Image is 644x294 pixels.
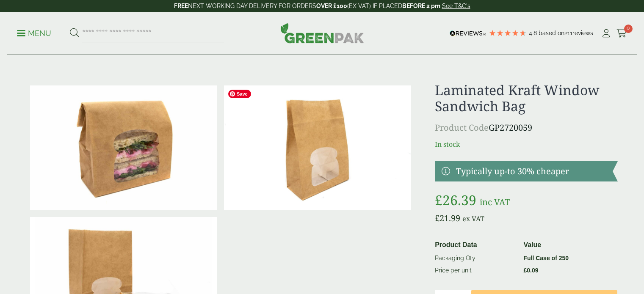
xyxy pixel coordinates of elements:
[523,267,527,274] span: £
[224,85,411,210] img: IMG_5985 (Large)
[480,196,510,208] span: inc VAT
[572,30,593,36] span: reviews
[450,30,486,36] img: REVIEWS.io
[280,23,364,43] img: GreenPak Supplies
[616,29,627,38] i: Cart
[489,29,527,37] div: 4.79 Stars
[431,264,520,277] td: Price per unit
[523,267,538,274] bdi: 0.09
[228,90,251,98] span: Save
[431,238,520,252] th: Product Data
[435,82,617,115] h1: Laminated Kraft Window Sandwich Bag
[523,255,569,261] strong: Full Case of 250
[174,3,188,9] strong: FREE
[431,252,520,264] td: Packaging Qty
[30,85,217,210] img: Laminated Kraft Sandwich Bag
[564,30,572,36] span: 211
[624,25,633,33] span: 0
[435,212,460,224] bdi: 21.99
[462,214,484,223] span: ex VAT
[435,122,489,133] span: Product Code
[435,121,617,134] p: GP2720059
[529,30,539,36] span: 4.8
[17,28,51,37] a: Menu
[402,3,440,9] strong: BEFORE 2 pm
[435,139,617,149] p: In stock
[601,29,611,38] i: My Account
[539,30,564,36] span: Based on
[520,238,614,252] th: Value
[442,3,470,9] a: See T&C's
[316,3,347,9] strong: OVER £100
[435,191,476,209] bdi: 26.39
[616,27,627,40] a: 0
[17,28,51,38] p: Menu
[435,191,442,209] span: £
[435,212,439,224] span: £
